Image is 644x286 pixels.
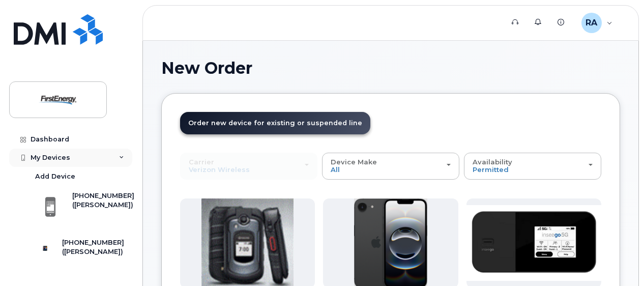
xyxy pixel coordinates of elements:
button: Availability Permitted [464,153,601,179]
span: All [331,165,340,174]
img: Inseego.png [466,205,601,281]
iframe: Messenger Launcher [600,242,636,278]
button: Device Make All [322,153,459,179]
span: Permitted [473,165,509,174]
h1: New Order [161,59,620,77]
span: Device Make [331,158,377,166]
span: Availability [473,158,512,166]
span: Order new device for existing or suspended line [188,119,362,127]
